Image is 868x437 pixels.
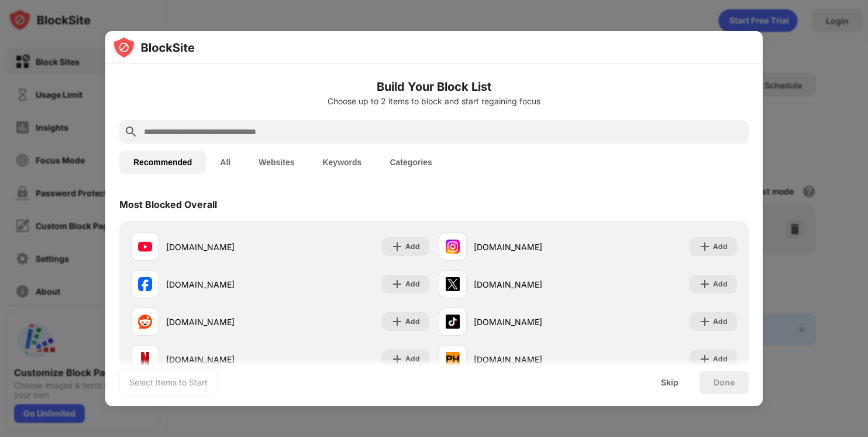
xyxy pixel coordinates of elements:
[405,316,420,327] div: Add
[446,315,460,329] img: favicons
[376,151,446,174] button: Categories
[138,277,152,291] img: favicons
[119,151,206,174] button: Recommended
[446,277,460,291] img: favicons
[244,151,308,174] button: Websites
[124,125,138,139] img: search.svg
[661,378,678,387] div: Skip
[308,151,376,174] button: Keywords
[405,241,420,252] div: Add
[166,241,280,253] div: [DOMAIN_NAME]
[138,240,152,254] img: favicons
[713,316,728,327] div: Add
[138,352,152,366] img: favicons
[119,199,217,210] div: Most Blocked Overall
[474,353,588,366] div: [DOMAIN_NAME]
[474,278,588,291] div: [DOMAIN_NAME]
[474,316,588,328] div: [DOMAIN_NAME]
[713,241,728,252] div: Add
[166,316,280,328] div: [DOMAIN_NAME]
[405,353,420,365] div: Add
[166,353,280,366] div: [DOMAIN_NAME]
[119,78,749,95] h6: Build Your Block List
[129,377,208,388] div: Select Items to Start
[446,240,460,254] img: favicons
[713,278,728,290] div: Add
[166,278,280,291] div: [DOMAIN_NAME]
[206,151,244,174] button: All
[112,36,195,59] img: logo-blocksite.svg
[714,378,735,387] div: Done
[446,352,460,366] img: favicons
[138,315,152,329] img: favicons
[119,97,749,106] div: Choose up to 2 items to block and start regaining focus
[713,353,728,365] div: Add
[405,278,420,290] div: Add
[474,241,588,253] div: [DOMAIN_NAME]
